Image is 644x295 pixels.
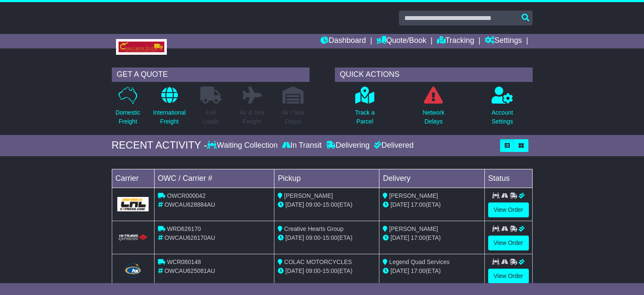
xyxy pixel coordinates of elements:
[117,234,149,242] img: HiTrans.png
[306,267,321,274] span: 09:00
[423,108,444,126] p: Network Delays
[488,202,529,217] a: View Order
[324,141,372,150] div: Delivering
[117,197,149,211] img: GetCarrierServiceLogo
[164,201,215,208] span: OWCAU628884AU
[152,86,186,131] a: InternationalFreight
[306,201,321,208] span: 09:00
[484,169,532,188] td: Status
[376,34,426,48] a: Quote/Book
[422,86,445,131] a: NetworkDelays
[390,267,409,274] span: [DATE]
[239,108,264,126] p: Air & Sea Freight
[278,267,376,275] div: - (ETA)
[115,86,141,131] a: DomesticFreight
[112,67,310,82] div: GET A QUOTE
[321,34,366,48] a: Dashboard
[164,234,215,241] span: OWCAU626170AU
[167,258,201,265] span: WCR080148
[124,262,142,279] img: Hunter_Express.png
[207,141,279,150] div: Waiting Collection
[167,225,201,232] span: WRD626170
[390,234,409,241] span: [DATE]
[491,86,514,131] a: AccountSettings
[411,267,426,274] span: 17:00
[390,201,409,208] span: [DATE]
[278,233,376,242] div: - (ETA)
[411,234,426,241] span: 17:00
[284,192,333,199] span: [PERSON_NAME]
[355,86,375,131] a: Track aParcel
[200,108,221,126] p: Full Loads
[411,201,426,208] span: 17:00
[335,67,533,82] div: QUICK ACTIONS
[285,234,304,241] span: [DATE]
[284,258,352,265] span: COLAC MOTORCYCLES
[112,169,154,188] td: Carrier
[383,233,481,242] div: (ETA)
[383,267,481,275] div: (ETA)
[167,192,205,199] span: OWCR000042
[116,108,140,126] p: Domestic Freight
[389,192,438,199] span: [PERSON_NAME]
[285,267,304,274] span: [DATE]
[389,225,438,232] span: [PERSON_NAME]
[154,169,274,188] td: OWC / Carrier #
[437,34,474,48] a: Tracking
[280,141,324,150] div: In Transit
[492,108,513,126] p: Account Settings
[488,269,529,284] a: View Order
[383,200,481,209] div: (ETA)
[389,258,449,265] span: Legend Quad Services
[285,201,304,208] span: [DATE]
[372,141,414,150] div: Delivered
[284,225,343,232] span: Creative Hearts Group
[282,108,304,126] p: Air / Sea Depot
[274,169,379,188] td: Pickup
[278,200,376,209] div: - (ETA)
[323,201,337,208] span: 15:00
[153,108,185,126] p: International Freight
[306,234,321,241] span: 09:00
[488,236,529,250] a: View Order
[355,108,375,126] p: Track a Parcel
[323,234,337,241] span: 15:00
[112,139,207,152] div: RECENT ACTIVITY -
[379,169,484,188] td: Delivery
[164,267,215,274] span: OWCAU625081AU
[323,267,337,274] span: 15:00
[485,34,522,48] a: Settings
